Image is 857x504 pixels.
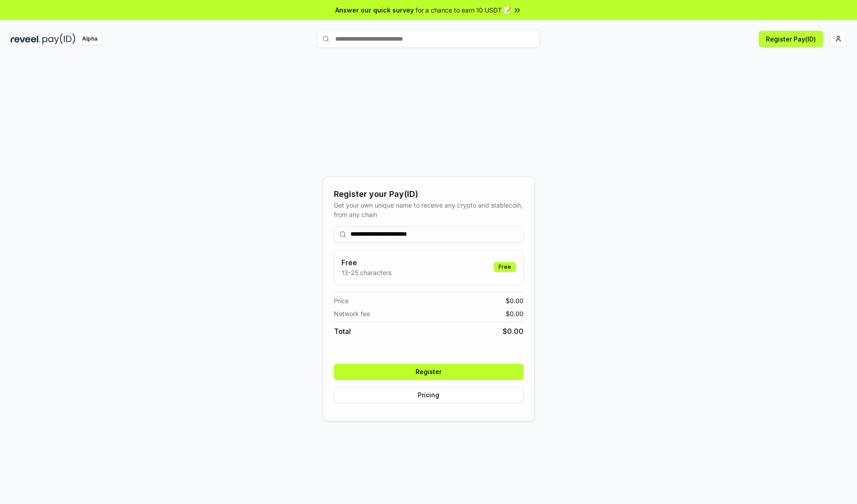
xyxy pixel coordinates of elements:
[334,326,351,337] span: Total
[759,31,823,47] button: Register Pay(ID)
[334,364,524,380] button: Register
[334,309,370,318] span: Network fee
[334,387,524,403] button: Pricing
[334,296,349,305] span: Price
[334,200,524,219] div: Get your own unique name to receive any crypto and stablecoin, from any chain
[334,188,524,200] div: Register your Pay(ID)
[416,5,511,15] span: for a chance to earn 10 USDT 📝
[341,268,391,277] p: 13-25 characters
[494,262,516,272] div: Free
[11,33,41,45] img: reveel_dark
[341,257,391,268] h3: Free
[503,326,524,337] span: $ 0.00
[506,309,524,318] span: $ 0.00
[77,33,102,45] div: Alpha
[335,5,414,15] span: Answer our quick survey
[42,33,75,45] img: pay_id
[506,296,524,305] span: $ 0.00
